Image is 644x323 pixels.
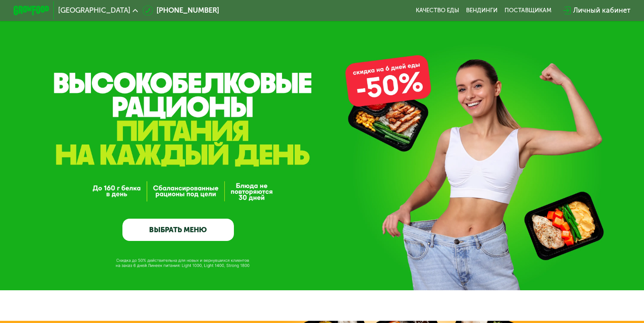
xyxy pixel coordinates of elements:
[466,7,498,14] a: Вендинги
[416,7,459,14] a: Качество еды
[122,219,234,241] a: ВЫБРАТЬ МЕНЮ
[58,7,130,14] span: [GEOGRAPHIC_DATA]
[505,7,551,14] div: поставщикам
[143,5,219,16] a: [PHONE_NUMBER]
[573,5,630,16] div: Личный кабинет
